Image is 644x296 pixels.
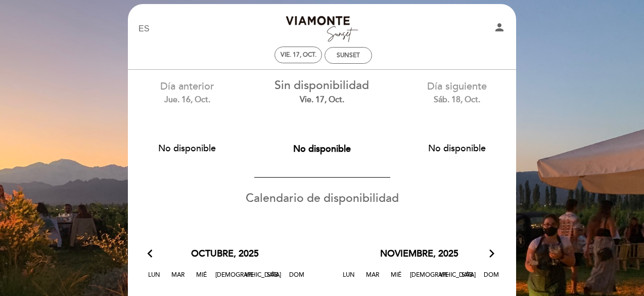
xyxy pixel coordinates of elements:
span: Mié [386,270,406,288]
div: Día siguiente [397,79,517,105]
div: vie. 17, oct. [281,51,316,59]
div: SUNSET [337,52,360,59]
span: Lun [339,270,359,288]
span: Sáb [263,270,283,288]
span: Vie [239,270,259,288]
span: Sáb [457,270,478,288]
span: [DEMOGRAPHIC_DATA] [215,270,236,288]
span: Mar [362,270,383,288]
button: No disponible [274,136,370,161]
i: arrow_forward_ios [487,247,496,261]
div: sáb. 18, oct. [397,94,517,106]
span: No disponible [293,143,351,154]
button: No disponible [139,136,235,161]
span: Dom [481,270,501,288]
span: Lun [144,270,164,288]
span: Vie [434,270,454,288]
span: Dom [287,270,307,288]
i: person [493,21,505,33]
a: Bodega [PERSON_NAME] Sunset [259,15,385,43]
span: Sin disponibilidad [274,78,369,93]
div: jue. 16, oct. [127,94,247,106]
div: Día anterior [127,79,247,105]
span: [DEMOGRAPHIC_DATA] [410,270,430,288]
span: noviembre, 2025 [380,247,458,261]
span: Mié [192,270,212,288]
button: person [493,21,505,37]
button: No disponible [409,136,505,161]
span: Mar [168,270,188,288]
span: Calendario de disponibilidad [246,191,399,205]
div: vie. 17, oct. [262,94,382,106]
span: octubre, 2025 [191,247,259,261]
i: arrow_back_ios [148,247,157,261]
